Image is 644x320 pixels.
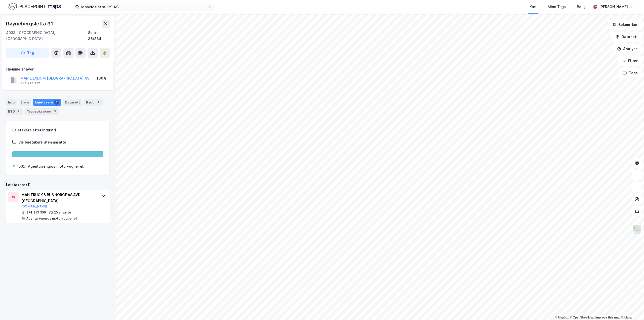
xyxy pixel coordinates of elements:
[21,192,96,204] div: MAN TRUCK & BUS NORGE AS AVD [GEOGRAPHIC_DATA]
[611,32,642,42] button: Datasett
[570,316,594,319] a: OpenStreetMap
[26,217,77,221] div: Agentur/engros motorvogner el.
[19,99,31,106] div: Eiere
[17,163,26,169] div: 100%
[6,99,17,106] div: Info
[548,4,566,10] div: Mine Tags
[16,109,21,114] div: 2
[6,30,88,42] div: 4033, [GEOGRAPHIC_DATA], [GEOGRAPHIC_DATA]
[595,316,620,319] a: Improve this map
[33,99,61,106] div: Leietakere
[54,210,71,215] div: 20 ansatte
[618,56,642,66] button: Filter
[28,163,84,169] div: Agentur/engros motorvogner el.
[530,4,537,10] div: Kart
[84,99,103,106] div: Bygg
[6,108,23,115] div: ESG
[20,81,40,85] div: 884 227 372
[96,100,101,105] div: 1
[619,296,644,320] iframe: Chat Widget
[555,316,569,319] a: Mapbox
[54,100,59,105] div: 1
[79,3,208,11] input: Søk på adresse, matrikkel, gårdeiere, leietakere eller personer
[6,48,49,58] button: Tag
[52,109,57,114] div: 3
[6,66,109,72] div: Hjemmelshaver
[63,99,82,106] div: Datasett
[88,30,110,42] div: Sola, 35/284
[97,75,106,81] div: 100%
[6,20,54,28] div: Røynebergsletta 31
[619,68,642,78] button: Tags
[632,225,642,234] img: Z
[25,108,59,115] div: Transaksjoner
[613,44,642,54] button: Analyse
[608,20,642,30] button: Bokmerker
[599,4,628,10] div: [PERSON_NAME]
[21,204,47,208] button: [DOMAIN_NAME]
[6,182,110,188] div: Leietakere (1)
[18,139,66,145] div: Vis leietakere uten ansatte
[26,210,46,215] div: 974 313 359
[8,2,61,11] img: logo.f888ab2527a4732fd821a326f86c7f29.svg
[12,127,103,133] div: Leietakere etter industri
[577,4,586,10] div: Bolig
